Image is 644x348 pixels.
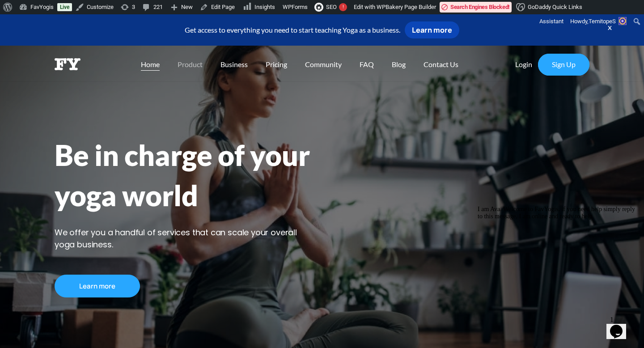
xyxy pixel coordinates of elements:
h3: Be in charge of your yoga world [55,135,589,215]
span: SEO [326,4,337,10]
span: Business [220,60,248,68]
span: Blog [392,60,406,68]
span: Pricing [266,60,287,68]
p: We offer you a handful of services that can scale your overall yoga business. [55,226,589,250]
a: Learn more [405,21,459,38]
div: I am Ava. Welcome to FavYogis, if you need help simply reply to this message, I am online and rea... [4,4,165,18]
span: TemitopeS [589,18,616,25]
div: ! [339,3,347,11]
span: Insights [254,4,275,10]
span: Sign Up [552,60,576,68]
a: Contact Us [415,59,467,68]
a: Learn more [55,275,140,297]
a: Business [212,59,257,68]
a: Product [169,59,212,68]
a: Assistant [536,14,567,29]
span: FAQ [360,60,374,68]
img: FavYogis [55,58,80,70]
a: Community [296,59,351,68]
span: Learn more [79,281,115,291]
span: Contact Us [424,60,458,68]
a: FavYogis [55,46,80,81]
span: Community [305,60,342,68]
a: FAQ [351,59,383,68]
a: Sign Up [538,54,589,76]
span: Login [515,60,532,68]
a: Blog [383,59,415,68]
a: Login [506,59,541,68]
span: I am Ava. Welcome to FavYogis, if you need help simply reply to this message, I am online and rea... [4,4,161,17]
a: Live [57,3,72,11]
a: Pricing [257,59,296,68]
a: Howdy, [567,14,630,29]
iframe: chat widget [474,202,635,308]
span: Home [141,60,160,68]
p: Get access to everything you need to start teaching Yoga as a business. [25,14,619,46]
iframe: chat widget [606,312,635,339]
span: Product [178,60,203,68]
a: Home [132,59,169,68]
